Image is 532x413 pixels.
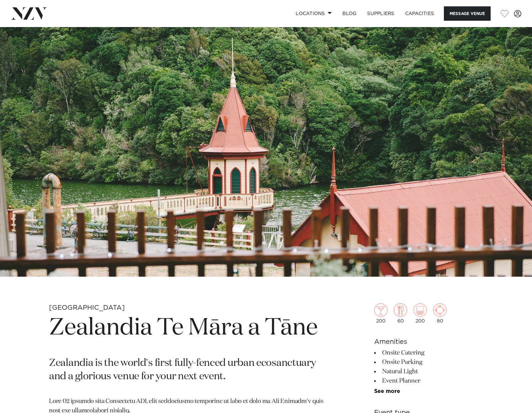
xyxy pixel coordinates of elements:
[374,367,483,376] li: Natural Light
[414,303,427,323] div: 200
[374,303,387,323] div: 200
[433,303,447,323] div: 80
[49,313,327,343] h1: Zealandia Te Māra a Tāne
[394,303,407,323] div: 60
[444,6,491,21] button: Message Venue
[49,304,125,311] small: [GEOGRAPHIC_DATA]
[374,303,387,317] img: cocktail.png
[290,6,337,21] a: Locations
[362,6,400,21] a: SUPPLIERS
[414,303,427,317] img: theatre.png
[374,376,483,386] li: Event Planner
[374,337,483,347] h6: Amenities
[337,6,362,21] a: BLOG
[400,6,440,21] a: Capacities
[433,303,447,317] img: meeting.png
[49,357,327,384] p: Zealandia is the world's first fully-fenced urban ecosanctuary and a glorious venue for your next...
[11,7,47,19] img: nzv-logo.png
[374,358,483,367] li: Onsite Parking
[374,348,483,358] li: Onsite Catering
[394,303,407,317] img: dining.png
